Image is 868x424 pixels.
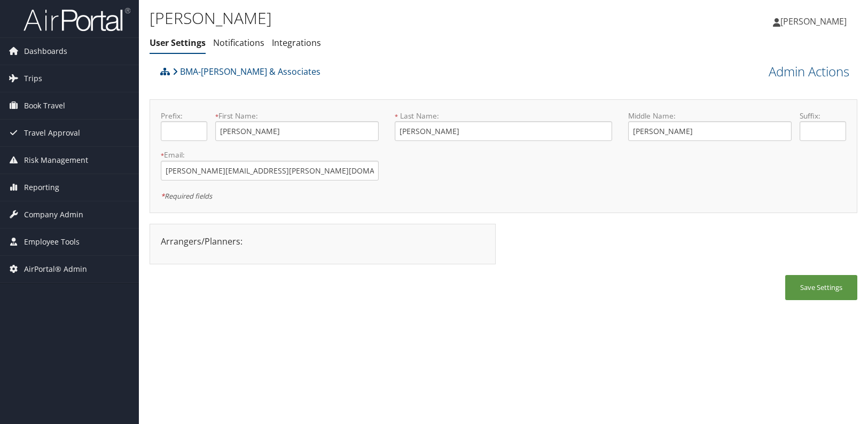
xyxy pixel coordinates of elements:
span: Book Travel [24,92,65,119]
label: Prefix: [161,111,207,121]
label: Email: [161,150,379,160]
label: Suffix: [800,111,846,121]
span: Dashboards [24,38,67,65]
a: Admin Actions [769,62,849,81]
a: [PERSON_NAME] [773,5,857,37]
div: Arrangers/Planners: [153,235,492,248]
span: Trips [24,65,42,92]
label: Middle Name: [628,111,792,121]
span: Travel Approval [24,120,80,146]
span: Company Admin [24,201,83,228]
h1: [PERSON_NAME] [150,7,621,29]
span: Reporting [24,174,59,201]
span: Employee Tools [24,229,80,255]
a: Notifications [213,37,264,49]
a: User Settings [150,37,206,49]
label: Last Name: [395,111,613,121]
span: Risk Management [24,147,88,174]
img: airportal-logo.png [24,7,130,32]
label: First Name: [215,111,379,121]
a: Integrations [272,37,321,49]
button: Save Settings [785,275,857,300]
span: AirPortal® Admin [24,256,87,282]
span: [PERSON_NAME] [780,15,847,27]
em: Required fields [161,191,212,201]
a: BMA-[PERSON_NAME] & Associates [173,61,320,82]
